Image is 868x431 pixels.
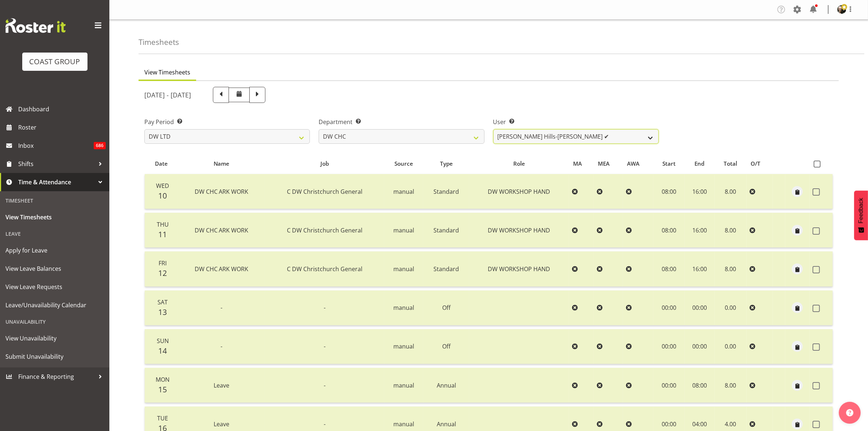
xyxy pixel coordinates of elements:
td: 16:00 [685,251,715,286]
span: manual [393,188,414,196]
span: Shifts [18,158,95,169]
span: View Timesheets [5,212,104,223]
span: Submit Unavailability [5,351,104,362]
span: Sat [157,298,168,306]
span: Job [320,159,329,168]
td: 00:00 [685,329,715,364]
span: - [221,342,222,350]
span: DW CHC ARK WORK [195,265,249,273]
h4: Timesheets [139,38,179,46]
span: 12 [158,268,167,278]
span: manual [393,265,414,273]
span: manual [393,381,414,389]
span: Start [662,159,676,168]
td: 8.00 [715,213,746,248]
div: Unavailability [2,314,108,329]
span: manual [393,342,414,350]
span: Roster [18,122,106,133]
span: MA [573,159,582,168]
td: 00:00 [685,290,715,326]
a: View Timesheets [2,208,108,226]
span: Apply for Leave [5,245,104,256]
td: Off [423,290,469,326]
a: Apply for Leave [2,241,108,259]
td: 8.00 [715,174,746,209]
span: MEA [598,159,610,168]
td: 0.00 [715,329,746,364]
span: C DW Christchurch General [287,188,362,196]
span: Total [724,159,737,168]
a: View Unavailability [2,329,108,347]
span: AWA [627,159,640,168]
span: DW WORKSHOP HAND [488,188,550,196]
label: Pay Period [144,118,310,126]
td: Standard [423,251,469,286]
span: Feedback [858,198,864,223]
span: Thu [157,220,169,228]
span: - [324,420,326,428]
span: End [695,159,705,168]
span: Role [513,159,525,168]
span: manual [393,420,414,428]
span: - [324,304,326,312]
td: 08:00 [653,174,685,209]
span: Wed [156,182,169,190]
label: User [493,118,659,126]
div: Leave [2,226,108,241]
td: 00:00 [653,290,685,326]
button: Feedback - Show survey [854,191,868,240]
td: 16:00 [685,213,715,248]
span: Sun [157,337,169,345]
td: Standard [423,213,469,248]
span: manual [393,304,414,312]
td: 08:00 [685,368,715,403]
span: 686 [94,142,106,149]
span: O/T [751,159,760,168]
td: 08:00 [653,251,685,286]
span: Tue [157,414,168,422]
span: Date [155,159,168,168]
span: Leave/Unavailability Calendar [5,300,104,311]
span: Source [394,159,413,168]
td: 08:00 [653,213,685,248]
span: 15 [158,384,167,395]
span: DW WORKSHOP HAND [488,265,550,273]
td: 16:00 [685,174,715,209]
img: dayle-eathornedf1729e1f3237f8640a8aa9577ba68ad.png [837,5,846,14]
a: View Leave Requests [2,278,108,296]
span: DW WORKSHOP HAND [488,226,550,234]
td: Standard [423,174,469,209]
span: View Leave Balances [5,263,104,274]
span: View Leave Requests [5,281,104,292]
span: 10 [158,191,167,201]
span: Leave [214,420,229,428]
span: 13 [158,307,167,317]
img: help-xxl-2.png [846,409,853,416]
span: Time & Attendance [18,177,95,188]
td: Annual [423,368,469,403]
label: Department [319,118,484,126]
span: C DW Christchurch General [287,226,362,234]
span: C DW Christchurch General [287,265,362,273]
span: manual [393,226,414,234]
td: 00:00 [653,368,685,403]
span: - [324,342,326,350]
span: - [221,304,222,312]
span: Type [440,159,453,168]
img: Rosterit website logo [5,18,66,33]
span: Dashboard [18,104,106,115]
span: 14 [158,346,167,356]
td: 8.00 [715,251,746,286]
a: Submit Unavailability [2,347,108,366]
span: Leave [214,381,229,389]
span: Finance & Reporting [18,371,95,382]
td: 0.00 [715,290,746,326]
span: Name [214,159,230,168]
span: DW CHC ARK WORK [195,226,249,234]
h5: [DATE] - [DATE] [144,91,191,99]
span: View Unavailability [5,333,104,344]
span: Mon [156,376,170,384]
td: Off [423,329,469,364]
span: View Timesheets [144,68,190,77]
span: Fri [159,259,167,267]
